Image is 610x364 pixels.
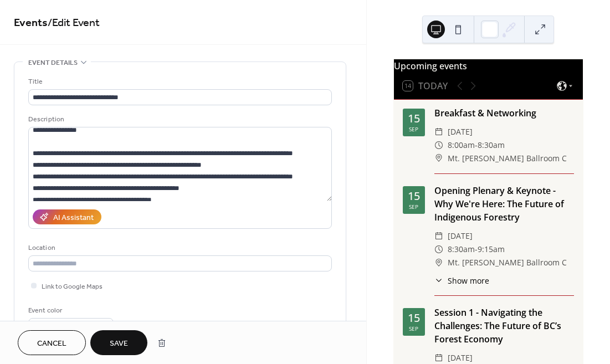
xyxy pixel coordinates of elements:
a: Events [14,12,48,34]
div: 15 [408,191,420,202]
div: Location [28,242,330,254]
span: Show more [448,275,489,286]
div: ​ [434,139,443,152]
span: 8:00am [448,139,475,152]
div: Title [28,76,330,88]
span: [DATE] [448,229,473,243]
div: ​ [434,125,443,139]
div: Description [28,114,330,125]
span: / Edit Event [48,12,100,34]
div: ​ [434,229,443,243]
span: Mt. [PERSON_NAME] Ballroom C [448,256,567,269]
div: Sep [409,326,418,331]
span: 9:15am [478,243,505,256]
div: Sep [409,204,418,209]
button: ​Show more [434,275,489,286]
div: Opening Plenary & Keynote - Why We're Here: The Future of Indigenous Forestry [434,184,574,224]
div: 15 [408,113,420,124]
div: Event color [28,305,111,316]
span: Mt. [PERSON_NAME] Ballroom C [448,152,567,165]
span: Save [110,338,128,350]
span: - [475,243,478,256]
span: Cancel [37,338,66,350]
div: ​ [434,152,443,165]
div: Sep [409,126,418,132]
div: Session 1 - Navigating the Challenges: The Future of BC’s Forest Economy [434,306,574,346]
button: AI Assistant [33,209,101,224]
button: Save [90,330,147,355]
span: 8:30am [478,139,505,152]
div: AI Assistant [53,212,94,224]
span: - [475,139,478,152]
span: [DATE] [448,125,473,139]
div: 15 [408,312,420,324]
div: ​ [434,243,443,256]
span: Link to Google Maps [42,281,102,293]
span: Event details [28,57,78,69]
div: ​ [434,256,443,269]
div: Upcoming events [394,59,583,73]
div: Breakfast & Networking [434,106,574,120]
div: ​ [434,275,443,286]
span: 8:30am [448,243,475,256]
button: Cancel [18,330,86,355]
